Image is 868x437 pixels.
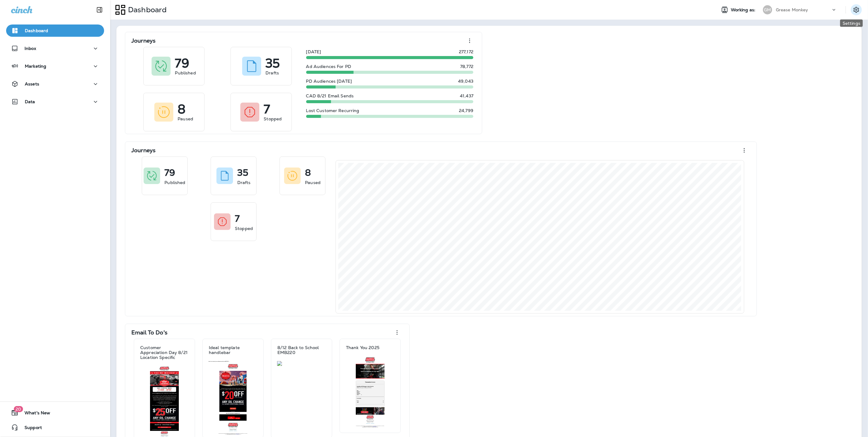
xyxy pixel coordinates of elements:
button: Marketing [6,60,104,72]
p: Drafts [237,179,251,186]
p: Drafts [265,70,279,76]
span: Working as: [731,7,757,13]
button: Support [6,421,104,434]
button: Assets [6,78,104,90]
p: Journeys [131,38,156,44]
span: Support [18,425,42,432]
p: Published [164,179,185,186]
img: 07208182-a2a4-4166-a7fa-c3a419db5124.jpg [277,361,326,366]
p: Grease Monkey [776,7,808,12]
span: What's New [18,410,50,418]
p: Inbox [24,46,36,51]
p: Ad Audiences For PD [306,64,351,69]
img: b291d73d-f983-40b9-b783-9c7d885d6265.jpg [346,356,395,428]
button: Dashboard [6,24,104,37]
img: 962cf8b2-3a95-4ded-96a6-1457172ecc5f.jpg [209,361,257,435]
p: Thank You 2025 [346,345,379,350]
p: 79 [164,170,175,176]
p: Customer Appreciation Day 8/21 Location Specific [140,345,189,360]
button: Data [6,96,104,108]
div: Settings [840,20,863,27]
button: Collapse Sidebar [91,4,108,16]
p: Ideal template handlebar [209,345,257,355]
p: Assets [25,81,39,86]
div: GM [763,5,772,14]
p: Dashboard [25,28,48,33]
p: 24,799 [459,108,473,113]
span: 20 [14,406,23,412]
p: CAD 8/21 Email Sends [306,93,354,98]
p: 7 [264,106,270,112]
button: Settings [851,4,862,15]
p: Stopped [264,116,282,122]
p: Dashboard [126,5,167,14]
p: Lost Customer Recurring [306,108,359,113]
p: Paused [178,116,193,122]
p: Published [175,70,196,76]
p: Paused [305,179,321,186]
button: Inbox [6,42,104,55]
p: 277,172 [459,49,473,54]
p: 35 [237,170,248,176]
p: Email To Do's [131,330,167,336]
p: Stopped [235,225,253,232]
p: 41,437 [460,93,473,98]
button: 20What's New [6,407,104,419]
p: 8 [178,106,186,112]
p: 8/12 Back to School EMB220 [277,345,326,355]
p: Marketing [25,64,46,69]
p: 49,043 [458,79,473,84]
p: PD Audiences [DATE] [306,79,352,84]
p: 8 [305,170,311,176]
p: Journeys [131,147,156,153]
p: 7 [235,216,240,222]
p: 35 [265,60,280,66]
p: Data [25,99,35,104]
p: [DATE] [306,49,321,54]
p: 79 [175,60,189,66]
p: 78,772 [460,64,473,69]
